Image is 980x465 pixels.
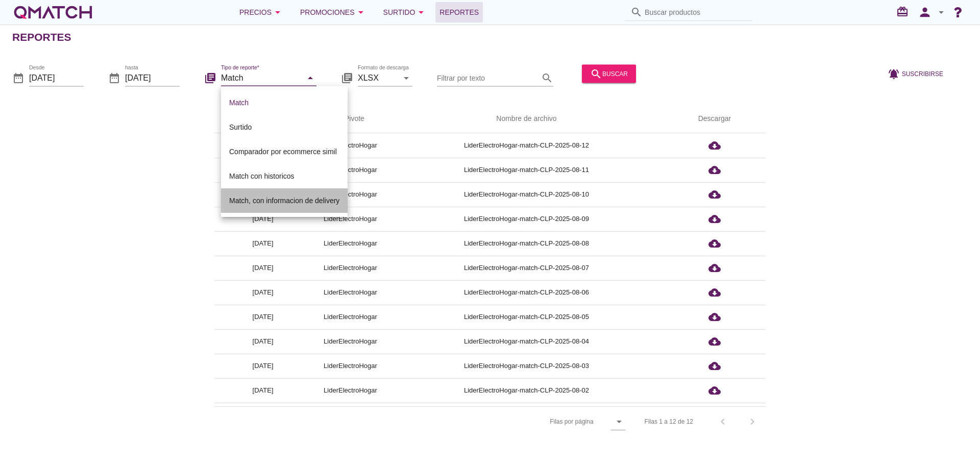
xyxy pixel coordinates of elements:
[389,182,664,207] td: LiderElectroHogar-match-CLP-2025-08-10
[888,67,902,80] i: notifications_active
[304,71,316,84] i: arrow_drop_down
[389,354,664,378] td: LiderElectroHogar-match-CLP-2025-08-03
[311,207,389,231] td: LiderElectroHogar
[125,69,180,86] input: hasta
[708,360,721,372] i: cloud_download
[645,417,693,426] div: Filas 1 a 12 de 12
[311,280,389,305] td: LiderElectroHogar
[214,403,311,427] td: [DATE]
[204,71,216,84] i: library_books
[708,286,721,299] i: cloud_download
[311,305,389,329] td: LiderElectroHogar
[311,105,389,133] th: Pivote: Not sorted. Activate to sort ascending.
[630,6,643,18] i: search
[214,280,311,305] td: [DATE]
[311,403,389,427] td: LiderElectroHogar
[311,378,389,403] td: LiderElectroHogar
[311,133,389,158] td: LiderElectroHogar
[389,256,664,280] td: LiderElectroHogar-match-CLP-2025-08-07
[214,256,311,280] td: [DATE]
[448,407,625,436] div: Filas por página
[389,305,664,329] td: LiderElectroHogar-match-CLP-2025-08-05
[389,280,664,305] td: LiderElectroHogar-match-CLP-2025-08-06
[708,213,721,225] i: cloud_download
[229,145,339,158] div: Comparador por ecommerce simil
[229,121,339,133] div: Surtido
[437,69,539,86] input: Filtrar por texto
[389,158,664,182] td: LiderElectroHogar-match-CLP-2025-08-11
[229,170,339,182] div: Match con historicos
[389,105,664,133] th: Nombre de archivo: Not sorted.
[311,256,389,280] td: LiderElectroHogar
[29,69,84,86] input: Desde
[935,6,947,18] i: arrow_drop_down
[229,194,339,207] div: Match, con informacion de delivery
[400,71,412,84] i: arrow_drop_down
[645,4,747,20] input: Buscar productos
[214,182,311,207] td: [DATE]
[708,139,721,152] i: cloud_download
[582,64,636,83] button: buscar
[708,262,721,274] i: cloud_download
[108,71,120,84] i: date_range
[341,71,353,84] i: library_books
[664,105,766,133] th: Descargar: Not sorted.
[708,164,721,176] i: cloud_download
[214,354,311,378] td: [DATE]
[708,384,721,397] i: cloud_download
[214,105,311,133] th: Fecha de extracción: Sorted descending. Activate to remove sorting.
[902,69,943,78] span: Suscribirse
[375,2,436,22] button: Surtido
[915,5,935,19] i: person
[214,329,311,354] td: [DATE]
[708,311,721,323] i: cloud_download
[389,329,664,354] td: LiderElectroHogar-match-CLP-2025-08-04
[292,2,375,22] button: Promociones
[708,237,721,250] i: cloud_download
[708,335,721,348] i: cloud_download
[214,305,311,329] td: [DATE]
[12,2,94,22] a: white-qmatch-logo
[239,6,284,18] div: Precios
[221,69,302,86] input: Tipo de reporte*
[311,231,389,256] td: LiderElectroHogar
[439,6,479,18] span: Reportes
[389,403,664,427] td: LiderElectroHogar-match-CLP-2025-08-01
[311,182,389,207] td: LiderElectroHogar
[896,6,913,18] i: redeem
[214,378,311,403] td: [DATE]
[590,67,628,80] div: buscar
[214,207,311,231] td: [DATE]
[383,6,428,18] div: Surtido
[311,329,389,354] td: LiderElectroHogar
[541,71,553,84] i: search
[229,96,339,109] div: Match
[358,69,398,86] input: Formato de descarga
[415,6,427,18] i: arrow_drop_down
[613,415,625,428] i: arrow_drop_down
[272,6,284,18] i: arrow_drop_down
[12,29,71,45] h2: Reportes
[389,207,664,231] td: LiderElectroHogar-match-CLP-2025-08-09
[12,71,24,84] i: date_range
[355,6,367,18] i: arrow_drop_down
[311,158,389,182] td: LiderElectroHogar
[389,133,664,158] td: LiderElectroHogar-match-CLP-2025-08-12
[590,67,602,80] i: search
[708,188,721,201] i: cloud_download
[300,6,367,18] div: Promociones
[879,64,951,83] button: Suscribirse
[311,354,389,378] td: LiderElectroHogar
[214,133,311,158] td: [DATE]
[214,231,311,256] td: [DATE]
[435,2,483,22] a: Reportes
[389,231,664,256] td: LiderElectroHogar-match-CLP-2025-08-08
[389,378,664,403] td: LiderElectroHogar-match-CLP-2025-08-02
[214,158,311,182] td: [DATE]
[231,2,292,22] button: Precios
